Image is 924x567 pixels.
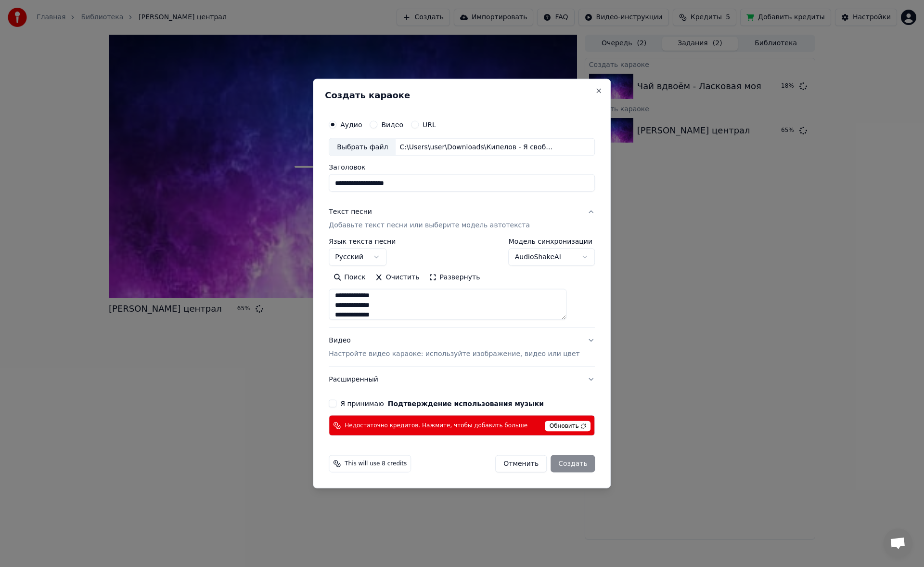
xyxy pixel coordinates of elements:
[325,91,599,99] h2: Создать караоке
[396,142,559,152] div: C:\Users\user\Downloads\Кипелов - Я свободен.mp3
[345,460,407,468] span: This will use 8 credits
[509,238,595,245] label: Модель синхронизации
[329,164,595,171] label: Заголовок
[329,199,595,238] button: Текст песниДобавьте текст песни или выберите модель автотекста
[423,121,436,128] label: URL
[371,270,424,285] button: Очистить
[329,336,579,359] div: Видео
[381,121,403,128] label: Видео
[345,422,527,429] span: Недостаточно кредитов. Нажмите, чтобы добавить больше
[388,400,544,407] button: Я принимаю
[329,270,370,285] button: Поиск
[329,349,579,359] p: Настройте видео караоке: используйте изображение, видео или цвет
[545,421,591,432] span: Обновить
[329,238,396,245] label: Язык текста песни
[329,221,530,230] p: Добавьте текст песни или выберите модель автотекста
[329,238,595,328] div: Текст песниДобавьте текст песни или выберите модель автотекста
[329,367,595,392] button: Расширенный
[329,328,595,367] button: ВидеоНастройте видео караоке: используйте изображение, видео или цвет
[495,455,547,473] button: Отменить
[329,138,396,156] div: Выбрать файл
[340,400,544,407] label: Я принимаю
[424,270,485,285] button: Развернуть
[329,207,372,217] div: Текст песни
[340,121,362,128] label: Аудио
